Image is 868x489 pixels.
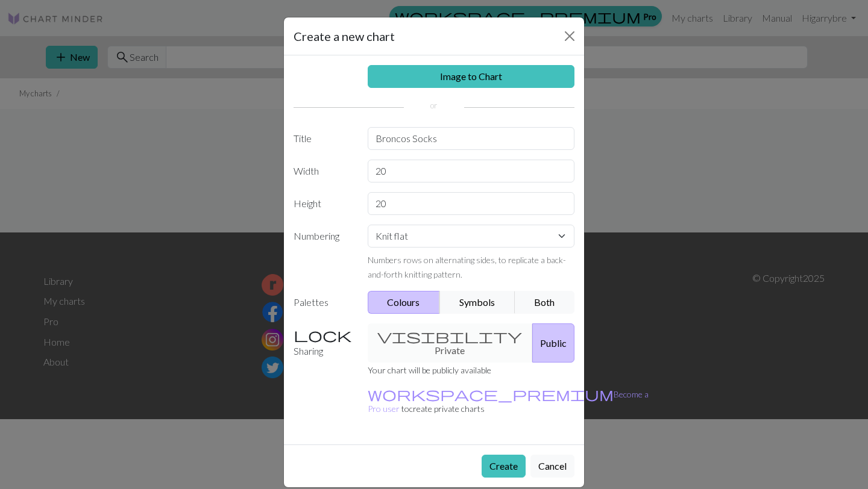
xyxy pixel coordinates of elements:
label: Height [286,192,360,215]
button: Symbols [439,291,515,314]
label: Sharing [286,323,360,363]
button: Close [560,26,579,46]
small: to create private charts [368,389,649,414]
label: Palettes [286,291,360,314]
label: Numbering [286,225,360,281]
label: Width [286,160,360,182]
button: Cancel [530,455,574,478]
span: workspace_premium [368,385,614,402]
button: Colours [368,291,441,314]
small: Your chart will be publicly available [368,365,491,375]
button: Public [532,323,574,363]
h5: Create a new chart [294,27,395,45]
a: Image to Chart [368,65,575,88]
small: Numbers rows on alternating sides, to replicate a back-and-forth knitting pattern. [368,255,566,279]
button: Both [515,291,575,314]
button: Create [482,455,526,478]
label: Title [286,127,360,150]
a: Become a Pro user [368,389,649,414]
